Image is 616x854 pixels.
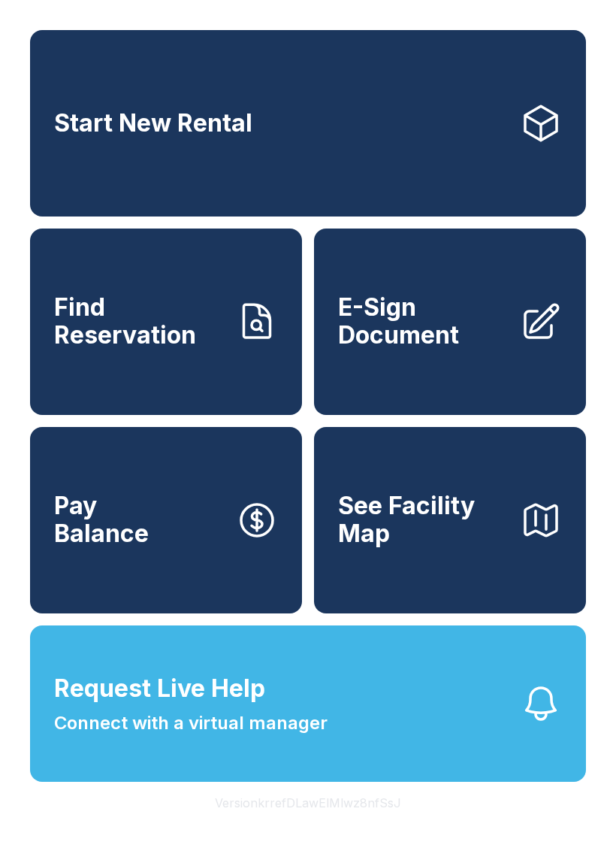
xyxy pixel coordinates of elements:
span: Find Reservation [54,294,224,349]
a: E-Sign Document [314,229,586,415]
span: Pay Balance [54,492,149,547]
a: Start New Rental [30,30,586,217]
span: E-Sign Document [338,294,508,349]
button: See Facility Map [314,427,586,613]
button: Request Live HelpConnect with a virtual manager [30,625,586,782]
a: Find Reservation [30,229,302,415]
button: VersionkrrefDLawElMlwz8nfSsJ [203,782,413,824]
span: Start New Rental [54,110,252,138]
button: PayBalance [30,427,302,613]
span: Connect with a virtual manager [54,710,328,737]
span: Request Live Help [54,671,265,707]
span: See Facility Map [338,492,508,547]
